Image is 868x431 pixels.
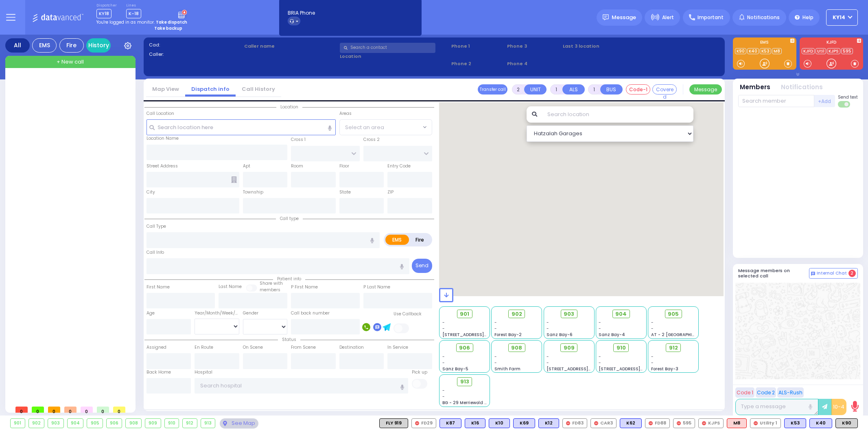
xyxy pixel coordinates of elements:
div: 908 [126,419,141,428]
span: Phone 1 [451,43,504,50]
div: CAR3 [590,418,617,428]
span: Status [278,336,300,343]
span: Select an area [345,123,384,132]
label: EMS [733,40,796,46]
input: Search location [542,106,693,123]
img: red-radio-icon.svg [415,421,419,425]
img: red-radio-icon.svg [566,421,570,425]
span: 912 [669,344,678,352]
span: BG - 29 Merriewold S. [442,400,488,406]
img: Logo [32,12,86,22]
span: Internal Chat [817,270,847,276]
label: Cross 2 [363,136,380,143]
label: Fire [409,235,431,245]
span: - [547,325,549,332]
label: Call Location [146,110,174,117]
div: KJPS [698,418,724,428]
label: Last 3 location [563,43,641,50]
button: Code-1 [626,84,650,95]
label: Areas [339,110,352,117]
span: Important [697,14,724,21]
span: Forest Bay-2 [494,332,522,338]
span: [STREET_ADDRESS][PERSON_NAME] [599,366,676,372]
span: - [442,394,445,400]
button: ALS [562,84,585,95]
button: Notifications [781,83,823,92]
button: Members [740,83,770,92]
button: Covered [652,84,677,95]
input: Search member [738,95,814,107]
img: red-radio-icon.svg [649,421,653,425]
span: 909 [564,344,575,352]
label: Destination [339,344,364,351]
img: comment-alt.png [811,272,815,276]
span: - [494,325,497,332]
span: BRIA Phone [288,9,315,17]
label: Last Name [219,284,242,290]
img: red-radio-icon.svg [702,421,706,425]
span: 913 [460,378,469,386]
div: 903 [48,419,63,428]
div: BLS [513,418,535,428]
span: - [651,325,654,332]
span: - [442,360,445,366]
label: Call Type [146,223,166,230]
span: - [442,319,445,325]
span: 903 [564,310,574,318]
label: State [339,189,351,196]
span: - [599,325,601,332]
div: FLY 919 [379,418,408,428]
label: Call back number [291,310,330,317]
label: On Scene [243,344,263,351]
label: Call Info [146,249,164,256]
input: Search a contact [340,43,435,53]
label: EMS [385,235,409,245]
a: Call History [236,85,281,93]
span: Forest Bay-3 [651,366,678,372]
button: Code 2 [756,387,776,398]
span: - [442,325,445,332]
label: Pick up [412,369,427,376]
strong: Take dispatch [156,19,187,25]
span: 905 [668,310,679,318]
span: - [442,387,445,394]
span: - [547,319,549,325]
label: Gender [243,310,258,317]
span: 906 [459,344,470,352]
span: - [547,360,549,366]
div: 910 [165,419,179,428]
a: 595 [841,48,853,54]
label: Room [291,163,303,169]
div: BLS [620,418,642,428]
div: Fire [59,38,84,53]
span: Location [276,104,302,110]
span: Alert [662,14,674,21]
span: KY18 [96,9,112,18]
div: All [5,38,30,53]
span: 0 [64,407,77,413]
span: AT - 2 [GEOGRAPHIC_DATA] [651,332,711,338]
button: UNIT [524,84,547,95]
a: Dispatch info [185,85,236,93]
strong: Take backup [154,25,182,31]
span: - [651,360,654,366]
label: Street Address [146,163,178,169]
div: K12 [538,418,559,428]
span: - [494,319,497,325]
a: KJPS [827,48,840,54]
button: Message [689,84,722,95]
label: Floor [339,163,349,169]
div: FD29 [411,418,436,428]
div: K90 [835,418,858,428]
div: K10 [489,418,510,428]
span: Phone 3 [507,43,560,50]
span: [STREET_ADDRESS][PERSON_NAME] [442,332,519,338]
label: P Last Name [363,284,390,290]
small: Share with [260,280,283,286]
label: From Scene [291,344,316,351]
img: message.svg [603,14,609,20]
label: Cad: [149,42,242,48]
span: Phone 2 [451,60,504,67]
div: BLS [465,418,485,428]
span: Sanz Bay-4 [599,332,625,338]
